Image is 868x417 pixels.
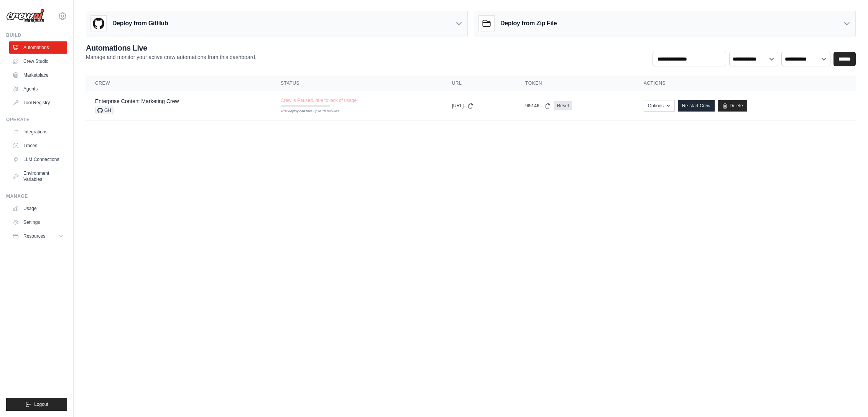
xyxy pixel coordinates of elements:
a: LLM Connections [9,153,67,166]
div: Manage [6,193,67,199]
a: Crew Studio [9,55,67,67]
a: Agents [9,83,67,95]
a: Settings [9,216,67,228]
div: Build [6,32,67,38]
iframe: Chat Widget [830,380,868,417]
span: GH [95,107,113,114]
h3: Deploy from Zip File [500,19,557,28]
th: Crew [86,76,271,91]
a: Traces [9,140,67,152]
button: 9f5146... [525,103,551,109]
th: Token [516,76,635,91]
button: Options [644,100,675,112]
th: Status [271,76,443,91]
th: Actions [635,76,856,91]
p: Manage and monitor your active crew automations from this dashboard. [86,53,256,61]
a: Environment Variables [9,167,67,186]
a: Automations [9,41,67,54]
span: Resources [23,233,45,239]
div: First deploy can take up to 10 minutes [281,109,330,114]
a: Re-start Crew [678,100,715,112]
img: Logo [6,9,44,23]
a: Delete [718,100,747,112]
span: Crew is Paused, due to lack of usage [281,97,357,103]
button: Resources [9,230,67,242]
a: Tool Registry [9,97,67,109]
th: URL [443,76,516,91]
span: Logout [34,401,48,407]
button: Logout [6,398,67,411]
h3: Deploy from GitHub [112,19,168,28]
h2: Automations Live [86,43,256,53]
a: Marketplace [9,69,67,81]
a: Usage [9,202,67,215]
a: Enterprise Content Marketing Crew [95,98,179,104]
div: Operate [6,117,67,123]
img: GitHub Logo [91,16,106,31]
a: Reset [554,101,572,110]
a: Integrations [9,126,67,138]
